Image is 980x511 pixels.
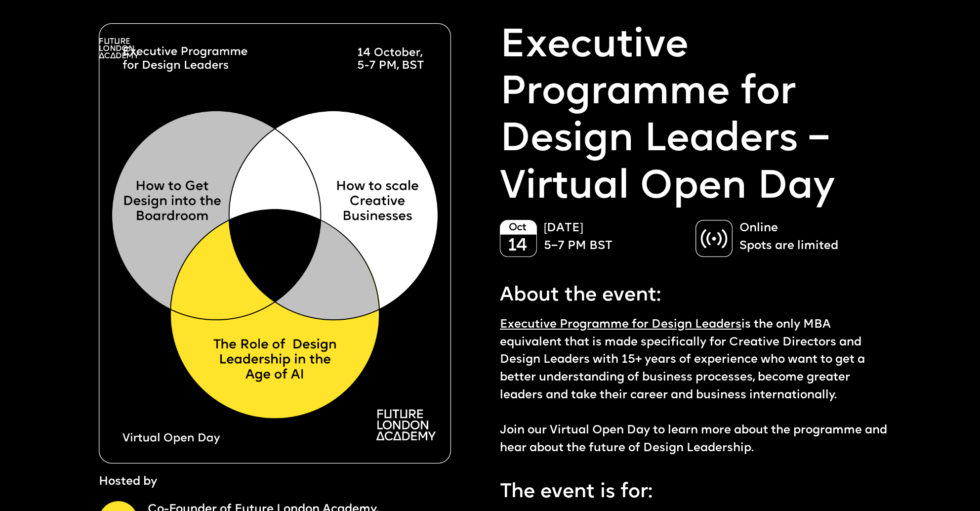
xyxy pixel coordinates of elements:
p: Hosted by [99,473,157,491]
p: is the only MBA equivalent that is made specifically for Creative Directors and Design Leaders wi... [500,316,891,458]
p: Executive Programme for Design Leaders – Virtual Open Day [500,23,891,212]
p: [DATE] 5–7 PM BST [544,220,686,255]
p: About the event: [500,276,891,311]
a: Executive Programme for Design Leaders [500,319,741,331]
p: Online Spots are limited [739,220,881,255]
img: A logo saying in 3 lines: Future London Academy [99,38,139,58]
p: The event is for: [500,472,891,508]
